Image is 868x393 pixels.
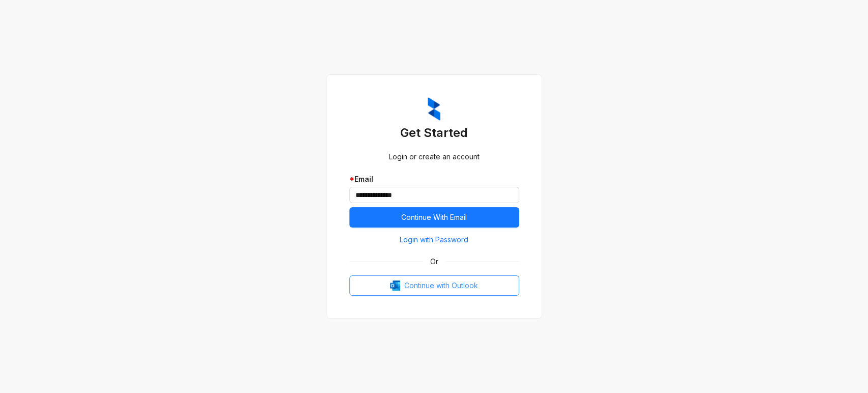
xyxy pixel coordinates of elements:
div: Email [349,174,519,185]
img: Outlook [390,280,400,291]
span: Continue With Email [401,212,467,223]
span: Or [423,256,445,267]
span: Login with Password [400,234,468,245]
button: OutlookContinue with Outlook [349,275,519,296]
h3: Get Started [349,125,519,141]
img: ZumaIcon [428,97,440,121]
div: Login or create an account [349,151,519,162]
button: Continue With Email [349,207,519,228]
span: Continue with Outlook [404,280,478,291]
button: Login with Password [349,232,519,248]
